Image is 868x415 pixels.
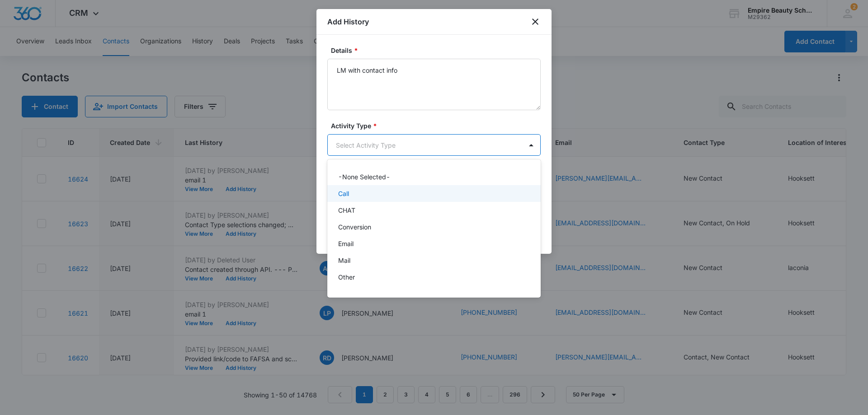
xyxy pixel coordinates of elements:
p: P2P [338,289,350,298]
p: Call [338,189,349,198]
p: -None Selected- [338,172,390,182]
p: Conversion [338,222,371,232]
p: Email [338,239,354,248]
p: Other [338,272,355,282]
p: CHAT [338,205,355,215]
p: Mail [338,256,350,265]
